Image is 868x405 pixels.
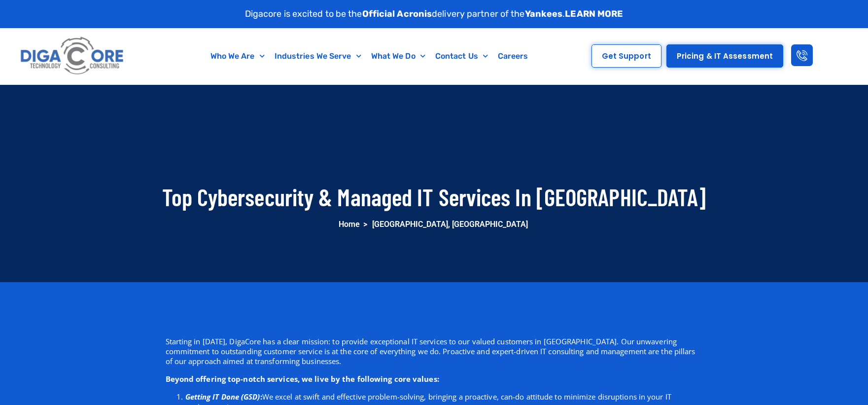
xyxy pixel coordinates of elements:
[363,218,367,232] span: >
[206,45,270,68] a: Who We Are
[166,336,695,366] span: Starting in [DATE], DigaCore has a clear mission: to provide exceptional IT services to our value...
[565,8,623,19] a: LEARN MORE
[185,392,260,402] i: Getting IT Done (GSD)
[372,218,528,232] span: [GEOGRAPHIC_DATA], [GEOGRAPHIC_DATA]
[525,8,563,19] strong: Yankees
[366,45,430,68] a: What We Do
[430,45,493,68] a: Contact Us
[493,45,533,68] a: Careers
[602,52,651,60] span: Get Support
[677,52,773,60] span: Pricing & IT Assessment
[270,45,366,68] a: Industries We Serve
[161,184,708,210] h1: Top Cybersecurity & Managed IT Services In [GEOGRAPHIC_DATA]
[18,33,127,79] img: Digacore logo 1
[166,374,439,384] b: Beyond offering top-notch services, we live by the following core values:
[172,45,567,68] nav: Menu
[666,44,783,68] a: Pricing & IT Assessment
[362,8,432,19] strong: Official Acronis
[260,392,262,402] strong: :
[339,220,360,229] a: Home
[591,44,661,68] a: Get Support
[245,7,624,21] p: Digacore is excited to be the delivery partner of the .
